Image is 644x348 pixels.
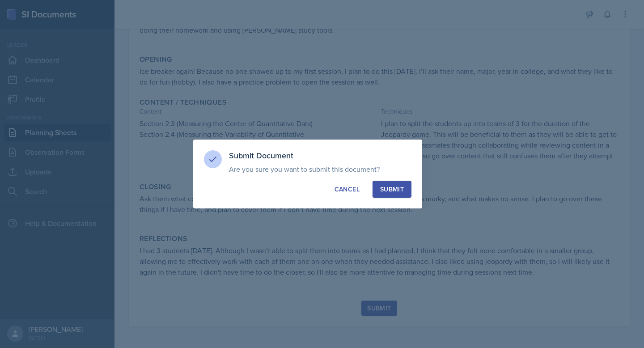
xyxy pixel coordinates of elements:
button: Cancel [327,181,367,198]
button: Submit [373,181,411,198]
p: Are you sure you want to submit this document? [229,165,411,174]
h3: Submit Document [229,150,411,161]
div: Cancel [335,185,360,194]
div: Submit [380,185,404,194]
